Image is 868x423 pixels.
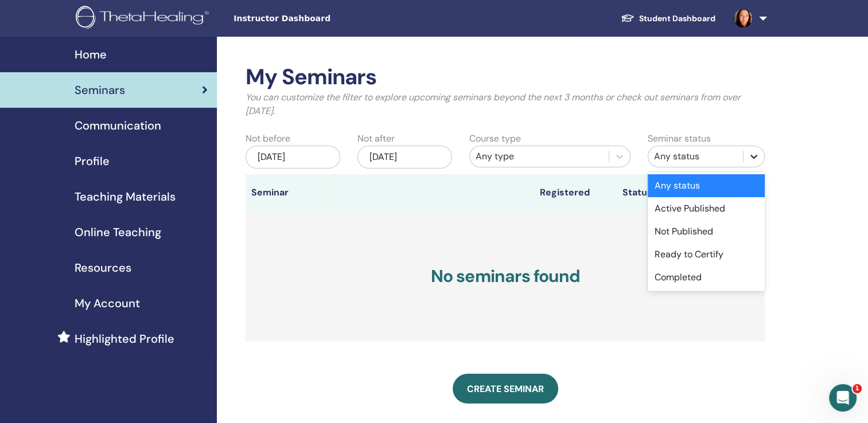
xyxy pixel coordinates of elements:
[75,259,131,276] span: Resources
[829,384,857,412] iframe: Intercom live chat
[75,117,161,134] span: Communication
[648,266,765,289] div: Completed
[75,295,140,312] span: My Account
[246,91,765,118] p: You can customize the filter to explore upcoming seminars beyond the next 3 months or check out s...
[233,13,406,25] span: Instructor Dashboard
[75,330,174,347] span: Highlighted Profile
[75,152,110,170] span: Profile
[469,132,521,146] label: Course type
[621,13,635,23] img: graduation-cap-white.svg
[246,174,328,211] th: Seminar
[648,174,765,197] div: Any status
[648,132,711,146] label: Seminar status
[648,220,765,243] div: Not Published
[648,197,765,220] div: Active Published
[612,8,725,29] a: Student Dashboard
[246,132,290,146] label: Not before
[246,211,765,342] h3: No seminars found
[476,150,604,163] div: Any type
[75,188,176,205] span: Teaching Materials
[76,6,213,32] img: logo.png
[357,146,452,169] div: [DATE]
[853,384,862,393] span: 1
[75,81,125,99] span: Seminars
[534,174,617,211] th: Registered
[246,146,340,169] div: [DATE]
[654,150,737,163] div: Any status
[75,46,107,63] span: Home
[357,132,395,146] label: Not after
[467,383,544,395] span: Create seminar
[616,174,739,211] th: Status
[453,374,558,404] a: Create seminar
[75,224,161,241] span: Online Teaching
[734,9,752,28] img: default.jpg
[246,64,765,91] h2: My Seminars
[648,243,765,266] div: Ready to Certify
